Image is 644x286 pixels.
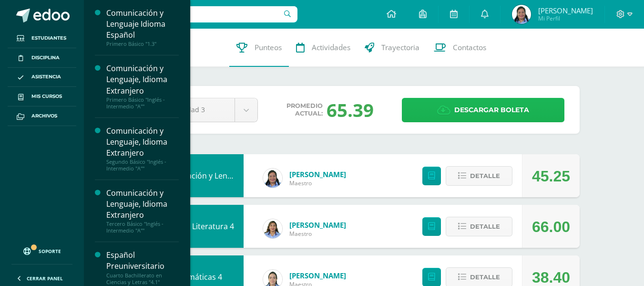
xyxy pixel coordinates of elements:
span: Punteos [255,42,282,53]
a: Comunicación y Lenguaje, Idioma ExtranjeroSegundo Básico "Inglés - Intermedio "A"" [106,126,179,172]
a: [PERSON_NAME] [289,220,346,230]
span: Trayectoria [381,42,419,53]
div: 66.00 [532,205,570,248]
span: Actividades [312,42,350,53]
a: Archivos [8,106,76,126]
div: 65.39 [327,97,374,122]
a: Unidad 3 [164,98,257,122]
span: Promedio actual: [286,102,323,117]
span: Archivos [31,112,57,120]
img: d5f85972cab0d57661bd544f50574cc9.png [263,219,282,238]
span: Soporte [39,248,61,254]
a: Comunicación y Lenguaje Idioma EspañolPrimero Básico "1.3" [106,8,179,47]
a: Mis cursos [8,87,76,106]
span: Estudiantes [31,34,66,42]
div: Lengua y Literatura 4 [148,205,244,248]
span: [PERSON_NAME] [538,6,593,15]
a: Español PreuniversitarioCuarto Bachillerato en Ciencias y Letras "4.1" [106,250,179,285]
div: Primero Básico "1.3" [106,41,179,47]
img: 8a517a26fde2b7d9032ce51f9264dd8d.png [263,169,282,188]
div: Comunicación y Lenguaje L3, Inglés 4 [148,154,244,197]
span: Disciplina [31,54,60,62]
span: Detalle [470,218,500,235]
div: Cuarto Bachillerato en Ciencias y Letras "4.1" [106,272,179,286]
a: Soporte [11,238,72,262]
span: Detalle [470,268,500,286]
div: Primero Básico "Inglés - Intermedio "A"" [106,96,179,110]
button: Detalle [446,166,512,186]
a: Asistencia [8,68,76,87]
span: Contactos [453,42,486,53]
span: Descargar boleta [454,98,529,122]
a: Contactos [427,29,493,67]
span: Mi Perfil [538,14,593,22]
a: Punteos [229,29,289,67]
button: Detalle [446,217,512,236]
a: Trayectoria [358,29,427,67]
a: Estudiantes [8,29,76,48]
a: [PERSON_NAME] [289,169,346,179]
span: Cerrar panel [27,275,63,282]
a: Actividades [289,29,358,67]
a: Comunicación y Lenguaje, Idioma ExtranjeroPrimero Básico "Inglés - Intermedio "A"" [106,63,179,109]
a: Disciplina [8,48,76,68]
a: Descargar boleta [402,98,564,122]
div: Comunicación y Lenguaje, Idioma Extranjero [106,126,179,159]
span: Maestro [289,230,346,238]
div: 45.25 [532,155,570,198]
span: Asistencia [31,73,61,81]
span: Unidad 3 [176,98,223,121]
input: Busca un usuario... [90,6,297,22]
div: Comunicación y Lenguaje, Idioma Extranjero [106,63,179,96]
span: Mis cursos [31,93,62,100]
div: Español Preuniversitario [106,250,179,272]
a: Comunicación y Lenguaje, Idioma ExtranjeroTercero Básico "Inglés - Intermedio "A"" [106,188,179,234]
div: Tercero Básico "Inglés - Intermedio "A"" [106,221,179,234]
div: Comunicación y Lenguaje Idioma Español [106,8,179,41]
img: 7789f009e13315f724d5653bd3ad03c2.png [512,5,531,24]
a: [PERSON_NAME] [289,271,346,280]
div: Segundo Básico "Inglés - Intermedio "A"" [106,159,179,172]
span: Maestro [289,179,346,187]
div: Comunicación y Lenguaje, Idioma Extranjero [106,188,179,221]
span: Detalle [470,167,500,185]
